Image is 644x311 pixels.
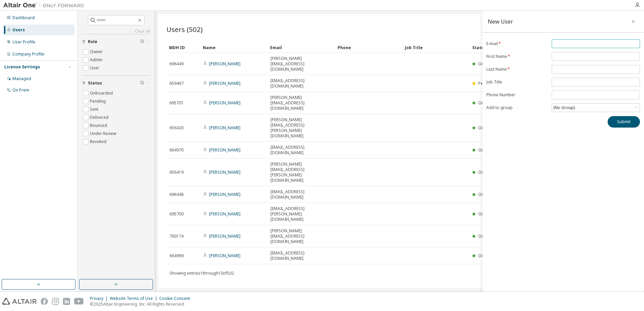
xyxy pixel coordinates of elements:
span: 700174 [169,234,184,239]
div: User Profile [12,39,35,45]
div: Job Title [405,42,467,53]
span: Status [88,80,102,86]
span: [EMAIL_ADDRESS][DOMAIN_NAME] [270,145,332,155]
span: [PERSON_NAME][EMAIL_ADDRESS][DOMAIN_NAME] [270,56,332,72]
a: [PERSON_NAME] [209,253,240,258]
span: Users (502) [166,25,203,34]
button: Role [82,34,150,49]
a: [PERSON_NAME] [209,80,240,86]
a: [PERSON_NAME] [209,169,240,175]
img: instagram.svg [52,298,59,305]
img: linkedin.svg [63,298,70,305]
img: facebook.svg [41,298,48,305]
span: [PERSON_NAME][EMAIL_ADDRESS][PERSON_NAME][DOMAIN_NAME] [270,117,332,139]
div: Phone [337,42,399,53]
span: Onboarded [478,192,501,197]
span: Onboarded [478,61,501,67]
span: [EMAIL_ADDRESS][DOMAIN_NAME] [270,189,332,200]
div: (No Group) [552,104,576,111]
a: [PERSON_NAME] [209,147,240,153]
span: 695701 [169,100,184,106]
label: Job Title [486,79,548,85]
label: User [90,64,101,72]
button: Status [82,76,150,91]
label: Delivered [90,113,110,122]
img: altair_logo.svg [2,298,37,305]
span: [EMAIL_ADDRESS][PERSON_NAME][DOMAIN_NAME] [270,206,332,222]
img: youtube.svg [74,298,84,305]
span: Role [88,39,97,44]
span: Clear filter [140,80,144,86]
div: Dashboard [12,15,35,21]
span: [PERSON_NAME][EMAIL_ADDRESS][DOMAIN_NAME] [270,228,332,244]
span: Onboarded [478,100,501,106]
label: Add to group [486,105,548,110]
span: [PERSON_NAME][EMAIL_ADDRESS][DOMAIN_NAME] [270,95,332,111]
span: Onboarded [478,253,501,258]
a: [PERSON_NAME] [209,192,240,197]
a: [PERSON_NAME] [209,211,240,217]
span: Pending [478,80,494,86]
p: © 2025 Altair Engineering, Inc. All Rights Reserved. [90,301,194,307]
div: Email [270,42,332,53]
span: Onboarded [478,147,501,153]
img: Altair One [3,2,88,9]
label: First Name [486,54,548,59]
label: Last Name [486,67,548,72]
a: [PERSON_NAME] [209,233,240,239]
label: Under Review [90,130,118,138]
label: Bounced [90,122,108,130]
span: Onboarded [478,169,501,175]
label: Pending [90,97,107,105]
label: E-mail [486,41,548,46]
span: 695700 [169,211,184,217]
label: Onboarded [90,89,114,97]
a: Clear all [82,29,150,34]
span: 656419 [169,170,184,175]
span: 656420 [169,125,184,131]
span: Showing entries 1 through 10 of 502 [169,270,234,276]
a: [PERSON_NAME] [209,100,240,106]
span: 696449 [169,61,184,67]
div: Managed [12,76,31,81]
label: Admin [90,56,104,64]
span: 664969 [169,253,184,258]
div: Users [12,27,25,33]
div: (No Group) [552,104,640,112]
div: Name [203,42,265,53]
div: Privacy [90,296,110,301]
button: Submit [608,116,640,128]
div: Website Terms of Use [110,296,159,301]
label: Phone Number [486,92,548,98]
label: Sent [90,105,100,113]
label: Owner [90,48,104,56]
label: Revoked [90,138,108,146]
a: [PERSON_NAME] [209,125,240,131]
span: [PERSON_NAME][EMAIL_ADDRESS][PERSON_NAME][DOMAIN_NAME] [270,162,332,183]
div: MDH ID [169,42,197,53]
a: [PERSON_NAME] [209,61,240,67]
span: Onboarded [478,233,501,239]
div: Company Profile [12,51,44,57]
div: Status [472,42,598,53]
span: Onboarded [478,211,501,217]
span: Clear filter [140,39,144,44]
span: Onboarded [478,125,501,131]
span: 664970 [169,147,184,153]
div: Cookie Consent [159,296,194,301]
span: [EMAIL_ADDRESS][DOMAIN_NAME] [270,250,332,261]
div: New User [488,19,513,24]
span: 696448 [169,192,184,197]
div: License Settings [4,64,40,70]
span: 659467 [169,81,184,86]
span: [EMAIL_ADDRESS][DOMAIN_NAME] [270,78,332,89]
div: On Prem [12,88,29,93]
